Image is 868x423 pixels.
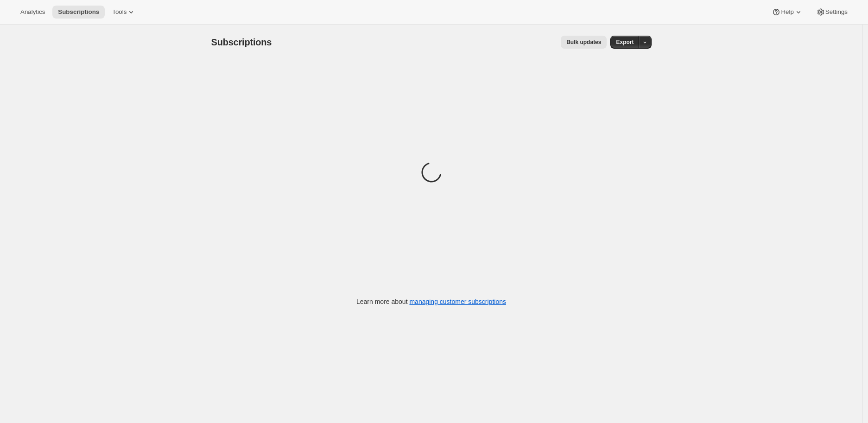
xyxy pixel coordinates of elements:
a: managing customer subscriptions [409,298,506,305]
span: Bulk updates [566,38,601,46]
span: Analytics [20,8,45,16]
span: Help [781,8,793,16]
button: Export [610,36,639,49]
span: Export [616,38,634,46]
span: Subscriptions [211,37,272,47]
button: Help [766,6,808,19]
p: Learn more about [356,297,506,306]
span: Tools [112,8,127,16]
button: Analytics [15,6,51,19]
span: Subscriptions [58,8,99,16]
button: Subscriptions [52,6,105,19]
button: Tools [107,6,141,19]
button: Settings [811,6,853,19]
button: Bulk updates [561,36,607,49]
span: Settings [825,8,848,16]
